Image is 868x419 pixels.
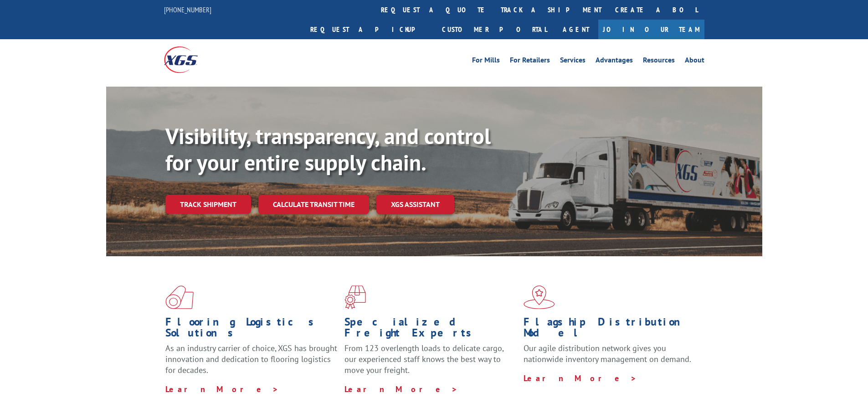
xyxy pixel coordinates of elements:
p: From 123 overlength loads to delicate cargo, our experienced staff knows the best way to move you... [344,343,517,383]
img: xgs-icon-total-supply-chain-intelligence-red [165,285,194,309]
a: Learn More > [524,373,637,383]
a: Resources [643,57,675,67]
a: Advantages [596,57,633,67]
a: Learn More > [165,384,279,394]
h1: Flooring Logistics Solutions [165,316,338,343]
a: Request a pickup [303,20,435,39]
a: Learn More > [344,384,458,394]
a: [PHONE_NUMBER] [164,5,211,14]
img: xgs-icon-flagship-distribution-model-red [524,285,555,309]
a: Services [560,57,586,67]
h1: Flagship Distribution Model [524,316,696,343]
a: Customer Portal [435,20,554,39]
h1: Specialized Freight Experts [344,316,517,343]
a: Calculate transit time [258,195,369,214]
a: Agent [554,20,598,39]
span: As an industry carrier of choice, XGS has brought innovation and dedication to flooring logistics... [165,343,337,375]
span: Our agile distribution network gives you nationwide inventory management on demand. [524,343,691,364]
a: About [685,57,704,67]
a: For Retailers [510,57,550,67]
a: Join Our Team [598,20,704,39]
b: Visibility, transparency, and control for your entire supply chain. [165,122,491,176]
a: For Mills [472,57,500,67]
a: XGS ASSISTANT [376,195,454,214]
a: Track shipment [165,195,251,214]
img: xgs-icon-focused-on-flooring-red [344,285,366,309]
